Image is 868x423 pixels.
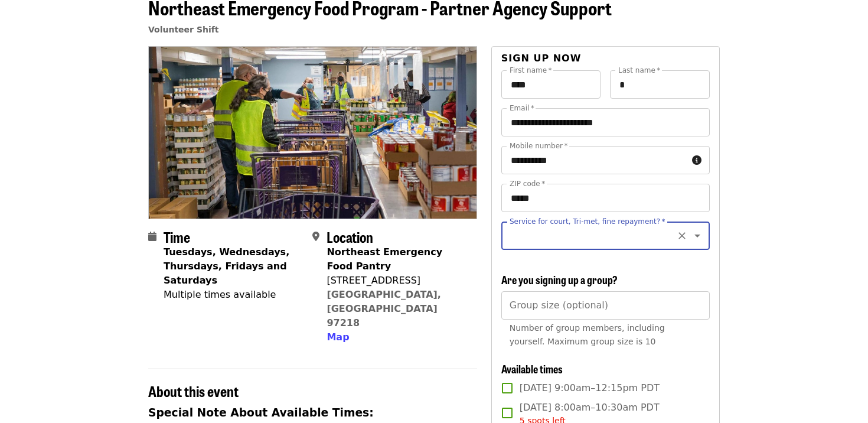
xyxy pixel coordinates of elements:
[510,67,552,74] label: First name
[149,47,477,218] img: Northeast Emergency Food Program - Partner Agency Support organized by Oregon Food Bank
[501,361,563,376] span: Available times
[327,246,442,272] strong: Northeast Emergency Food Pantry
[510,180,545,187] label: ZIP code
[501,53,582,64] span: Sign up now
[692,155,701,166] i: circle-info icon
[520,381,660,395] span: [DATE] 9:00am–12:15pm PDT
[327,331,349,343] span: Map
[510,105,534,112] label: Email
[148,406,374,419] strong: Special Note About Available Times:
[501,184,710,212] input: ZIP code
[501,272,618,287] span: Are you signing up a group?
[164,226,190,247] span: Time
[618,67,660,74] label: Last name
[148,25,219,34] a: Volunteer Shift
[164,246,289,286] strong: Tuesdays, Wednesdays, Thursdays, Fridays and Saturdays
[148,231,156,242] i: calendar icon
[501,291,710,320] input: [object Object]
[501,146,687,174] input: Mobile number
[501,70,601,99] input: First name
[312,231,319,242] i: map-marker-alt icon
[689,227,706,244] button: Open
[501,108,710,136] input: Email
[327,226,373,247] span: Location
[510,323,665,346] span: Number of group members, including yourself. Maximum group size is 10
[327,330,349,344] button: Map
[148,380,239,401] span: About this event
[610,70,710,99] input: Last name
[164,288,303,302] div: Multiple times available
[327,274,467,288] div: [STREET_ADDRESS]
[510,218,665,225] label: Service for court, Tri-met, fine repayment?
[674,227,690,244] button: Clear
[327,289,441,328] a: [GEOGRAPHIC_DATA], [GEOGRAPHIC_DATA] 97218
[510,142,567,149] label: Mobile number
